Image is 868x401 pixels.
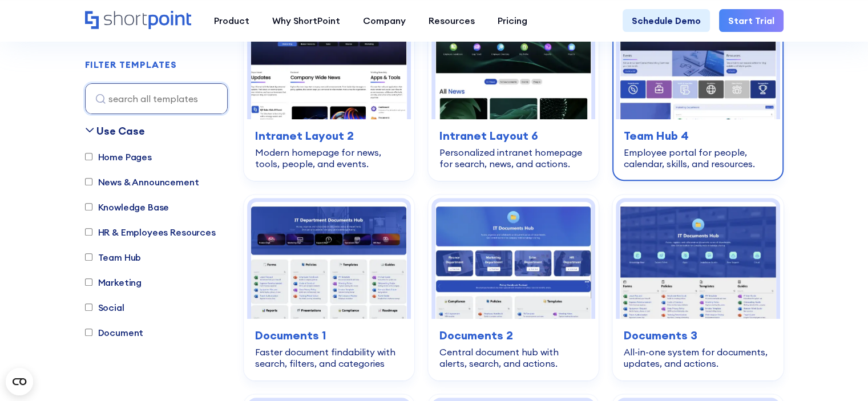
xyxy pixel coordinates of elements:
[255,346,403,369] div: Faster document findability with search, filters, and categories
[85,150,152,164] label: Home Pages
[85,83,228,114] input: search all templates
[85,329,92,337] input: Document
[85,229,92,236] input: HR & Employees Resources
[612,195,783,380] a: Documents 3 – Document Management System Template: All-in-one system for documents, updates, and ...
[620,202,776,319] img: Documents 3 – Document Management System Template: All-in-one system for documents, updates, and ...
[85,175,199,189] label: News & Announcement
[85,179,92,186] input: News & Announcement
[244,195,414,380] a: Documents 1 – SharePoint Document Library Template: Faster document findability with search, filt...
[85,153,92,161] input: Home Pages
[429,14,475,27] div: Resources
[439,346,587,369] div: Central document hub with alerts, search, and actions.
[261,9,352,32] a: Why ShortPoint
[272,14,340,27] div: Why ShortPoint
[498,14,527,27] div: Pricing
[85,326,144,339] label: Document
[85,11,191,30] a: Home
[85,200,169,214] label: Knowledge Base
[85,225,216,239] label: HR & Employees Resources
[251,202,407,319] img: Documents 1 – SharePoint Document Library Template: Faster document findability with search, filt...
[85,276,142,289] label: Marketing
[624,346,772,369] div: All-in-one system for documents, updates, and actions.
[85,301,124,314] label: Social
[251,2,407,119] img: Intranet Layout 2 – SharePoint Homepage Design: Modern homepage for news, tools, people, and events.
[624,127,772,144] h3: Team Hub 4
[255,147,403,169] div: Modern homepage for news, tools, people, and events.
[255,127,403,144] h3: Intranet Layout 2
[85,250,142,264] label: Team Hub
[811,346,868,401] iframe: Chat Widget
[85,304,92,311] input: Social
[417,9,486,32] a: Resources
[363,14,406,27] div: Company
[428,195,599,380] a: Documents 2 – Document Management Template: Central document hub with alerts, search, and actions...
[96,123,145,139] div: Use Case
[624,327,772,344] h3: Documents 3
[719,9,784,32] a: Start Trial
[623,9,710,32] a: Schedule Demo
[439,327,587,344] h3: Documents 2
[85,204,92,211] input: Knowledge Base
[85,279,92,286] input: Marketing
[620,2,776,119] img: Team Hub 4 – SharePoint Employee Portal Template: Employee portal for people, calendar, skills, a...
[439,127,587,144] h3: Intranet Layout 6
[439,147,587,169] div: Personalized intranet homepage for search, news, and actions.
[435,2,591,119] img: Intranet Layout 6 – SharePoint Homepage Design: Personalized intranet homepage for search, news, ...
[624,147,772,169] div: Employee portal for people, calendar, skills, and resources.
[214,14,249,27] div: Product
[6,368,33,395] button: Open CMP widget
[486,9,539,32] a: Pricing
[203,9,261,32] a: Product
[435,202,591,319] img: Documents 2 – Document Management Template: Central document hub with alerts, search, and actions.
[352,9,417,32] a: Company
[85,60,177,70] div: FILTER TEMPLATES
[255,327,403,344] h3: Documents 1
[85,254,92,261] input: Team Hub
